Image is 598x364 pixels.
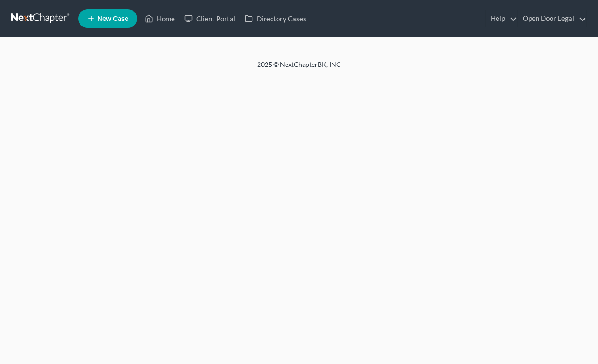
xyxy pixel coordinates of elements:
div: 2025 © NextChapterBK, INC [34,60,564,77]
a: Help [486,10,517,27]
a: Directory Cases [240,10,311,27]
new-legal-case-button: New Case [78,9,137,28]
a: Open Door Legal [518,10,586,27]
a: Home [140,10,179,27]
a: Client Portal [179,10,240,27]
